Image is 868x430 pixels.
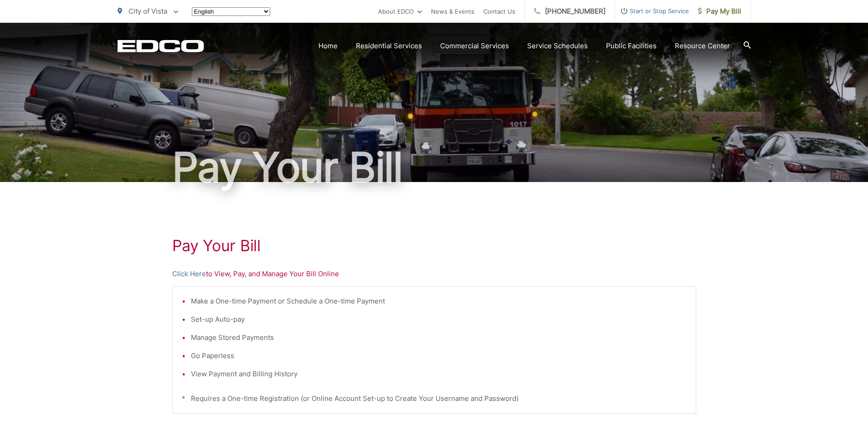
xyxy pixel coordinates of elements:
[191,332,687,343] li: Manage Stored Payments
[172,268,696,279] p: to View, Pay, and Manage Your Bill Online
[191,296,687,307] li: Make a One-time Payment or Schedule a One-time Payment
[191,369,687,379] li: View Payment and Billing History
[118,145,751,190] h1: Pay Your Bill
[698,6,741,17] span: Pay My Bill
[440,40,509,51] a: Commercial Services
[606,40,657,51] a: Public Facilities
[675,40,730,51] a: Resource Center
[172,237,696,255] h1: Pay Your Bill
[356,40,422,51] a: Residential Services
[431,6,474,17] a: News & Events
[192,7,270,16] select: Select a language
[318,40,338,51] a: Home
[483,6,515,17] a: Contact Us
[128,7,167,15] span: City of Vista
[378,6,422,17] a: About EDCO
[191,314,687,325] li: Set-up Auto-pay
[527,40,588,51] a: Service Schedules
[182,393,687,404] p: * Requires a One-time Registration (or Online Account Set-up to Create Your Username and Password)
[191,350,687,361] li: Go Paperless
[118,40,204,52] a: EDCD logo. Return to the homepage.
[172,268,206,279] a: Click Here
